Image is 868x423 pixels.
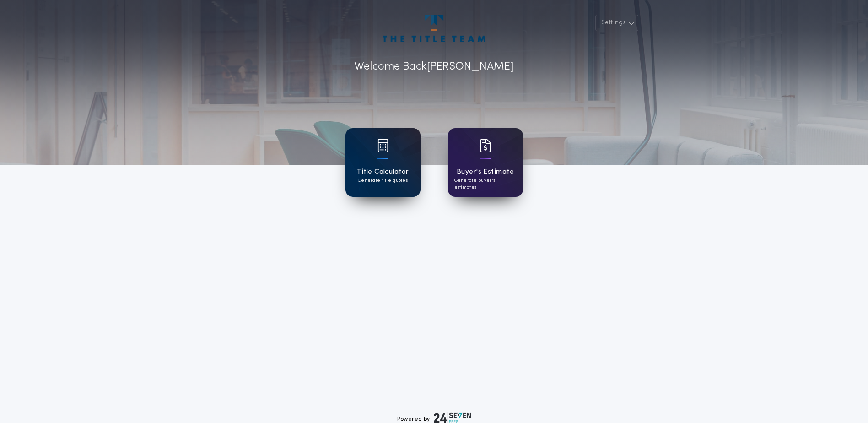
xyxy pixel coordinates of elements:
[377,139,388,152] img: card icon
[457,167,514,177] h1: Buyer's Estimate
[595,15,638,31] button: Settings
[480,139,491,152] img: card icon
[448,128,523,197] a: card iconBuyer's EstimateGenerate buyer's estimates
[358,177,408,184] p: Generate title quotes
[454,177,517,191] p: Generate buyer's estimates
[383,15,485,42] img: account-logo
[356,167,409,177] h1: Title Calculator
[354,59,514,75] p: Welcome Back [PERSON_NAME]
[345,128,421,197] a: card iconTitle CalculatorGenerate title quotes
